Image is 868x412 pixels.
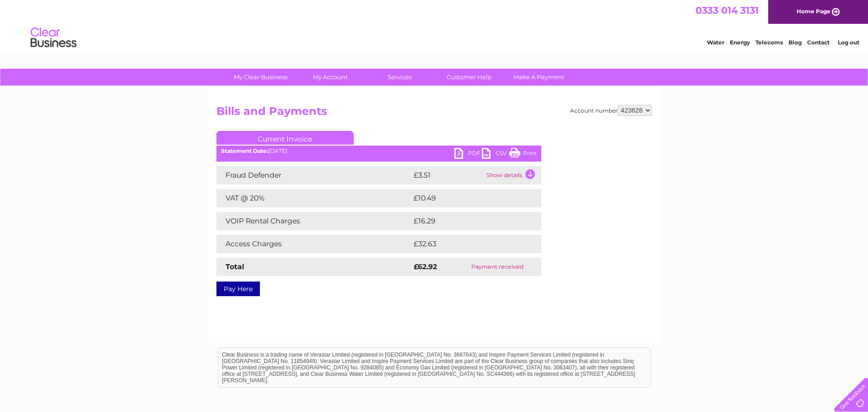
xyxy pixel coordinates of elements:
a: Pay Here [216,282,260,296]
a: Make A Payment [501,69,577,86]
a: Current Invoice [216,131,354,145]
a: Customer Help [431,69,507,86]
a: Contact [807,39,830,46]
td: Fraud Defender [216,166,411,184]
a: My Clear Business [223,69,298,86]
td: VOIP Rental Charges [216,212,411,230]
td: Access Charges [216,235,411,253]
a: My Account [292,69,368,86]
a: Log out [838,39,859,46]
strong: £62.92 [414,262,437,271]
td: Payment received [454,258,541,276]
a: CSV [482,148,509,161]
div: Account number [570,105,652,116]
a: Print [509,148,537,161]
img: logo.png [30,24,77,52]
a: PDF [454,148,482,161]
td: £3.51 [411,166,484,184]
a: Blog [788,39,802,46]
td: £32.63 [411,235,523,253]
a: Services [362,69,437,86]
div: [DATE] [216,148,541,154]
h2: Bills and Payments [216,105,652,122]
td: £16.29 [411,212,522,230]
div: Clear Business is a trading name of Verastar Limited (registered in [GEOGRAPHIC_DATA] No. 3667643... [218,5,651,44]
td: VAT @ 20% [216,189,411,207]
a: 0333 014 3131 [695,5,759,16]
a: Telecoms [755,39,783,46]
a: Water [707,39,724,46]
a: Energy [730,39,750,46]
td: £10.49 [411,189,523,207]
b: Statement Date: [221,147,268,154]
strong: Total [226,262,244,271]
td: Show details [484,166,541,184]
